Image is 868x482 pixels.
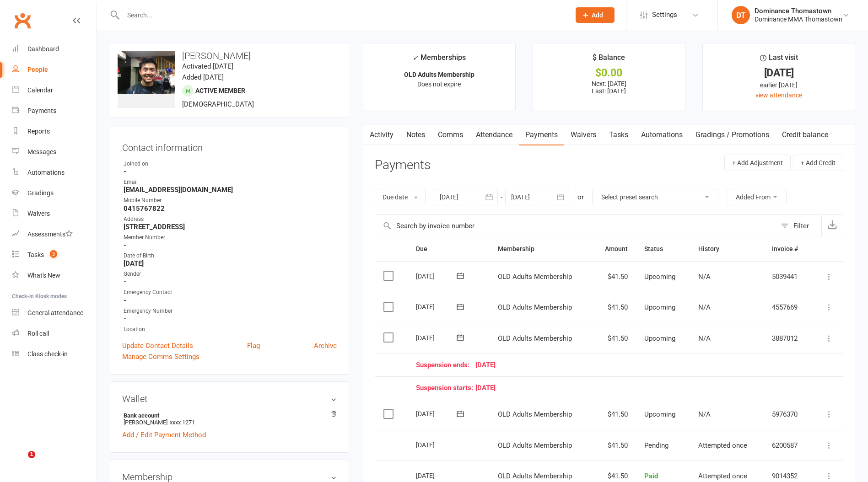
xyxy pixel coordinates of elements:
span: OLD Adults Membership [498,441,572,450]
button: Filter [776,215,821,237]
a: Tasks [603,124,635,145]
a: Manage Comms Settings [122,351,199,362]
a: Automations [635,124,689,145]
strong: OLD Adults Membership [404,71,474,78]
div: Reports [27,128,50,135]
a: Flag [247,340,260,351]
div: Emergency Contact [124,288,337,297]
div: [DATE] [416,384,803,392]
strong: - [124,167,337,176]
span: OLD Adults Membership [498,303,572,311]
div: Tasks [27,251,44,258]
a: Payments [519,124,564,145]
a: Automations [12,162,97,183]
a: view attendance [755,91,802,99]
div: [DATE] [711,68,846,78]
button: + Add Credit [793,155,843,171]
div: Member Number [124,233,337,242]
th: Amount [592,237,636,261]
button: Added From [727,189,787,205]
td: 6200587 [764,430,812,461]
i: ✓ [412,54,418,62]
td: $41.50 [592,430,636,461]
span: Upcoming [644,334,675,343]
strong: Bank account [124,412,332,419]
strong: [EMAIL_ADDRESS][DOMAIN_NAME] [124,186,337,194]
div: Dashboard [27,45,59,53]
td: $41.50 [592,323,636,354]
div: Calendar [27,86,53,94]
div: Filter [793,220,809,231]
div: Emergency Number [124,307,337,316]
a: Messages [12,142,97,162]
th: Status [636,237,690,261]
a: Notes [400,124,431,145]
a: People [12,59,97,80]
a: Waivers [12,204,97,224]
span: Attempted once [698,441,747,450]
img: image1539771447.png [118,51,175,94]
div: [DATE] [416,331,458,345]
h3: Wallet [122,394,337,404]
span: 3 [50,250,57,258]
div: Joined on: [124,160,337,168]
a: Gradings / Promotions [689,124,776,145]
a: Clubworx [11,9,34,32]
a: What's New [12,265,97,286]
span: Suspension starts: [416,384,475,392]
div: [DATE] [416,300,458,314]
h3: Payments [375,158,431,172]
td: $41.50 [592,292,636,323]
div: Address [124,215,337,224]
div: General attendance [27,309,83,316]
a: Archive [314,340,337,351]
span: Settings [652,5,677,25]
a: Dashboard [12,39,97,59]
div: Mobile Number [124,196,337,205]
div: [DATE] [416,361,803,369]
span: Upcoming [644,410,675,418]
td: 5976370 [764,399,812,430]
span: xxxx 1271 [170,419,195,426]
div: Waivers [27,210,50,217]
span: [DEMOGRAPHIC_DATA] [182,100,254,108]
div: $ Balance [593,52,625,68]
a: Add / Edit Payment Method [122,429,206,440]
h3: Contact information [122,139,337,153]
span: OLD Adults Membership [498,273,572,281]
div: Class check-in [27,350,68,358]
span: OLD Adults Membership [498,410,572,418]
td: 3887012 [764,323,812,354]
li: [PERSON_NAME] [122,411,337,427]
span: OLD Adults Membership [498,472,572,480]
div: Date of Birth [124,252,337,260]
a: Activity [363,124,400,145]
th: Membership [490,237,592,261]
div: earlier [DATE] [711,80,846,90]
time: Activated [DATE] [182,62,233,70]
a: Credit balance [776,124,835,145]
a: Calendar [12,80,97,101]
div: Assessments [27,230,73,238]
div: [DATE] [416,269,458,283]
td: $41.50 [592,399,636,430]
a: Class kiosk mode [12,344,97,364]
td: 5039441 [764,261,812,292]
h3: Membership [122,472,337,482]
strong: - [124,241,337,249]
strong: - [124,315,337,323]
time: Added [DATE] [182,73,224,81]
span: N/A [698,410,711,418]
span: OLD Adults Membership [498,334,572,343]
input: Search by invoice number [375,215,776,237]
th: Invoice # [764,237,812,261]
a: Attendance [469,124,519,145]
span: N/A [698,273,711,281]
iframe: Intercom live chat [9,451,31,473]
div: Dominance MMA Thomastown [755,15,842,23]
div: Location [124,325,337,334]
span: Add [592,11,603,19]
div: Gradings [27,189,54,197]
a: Roll call [12,323,97,344]
th: History [690,237,764,261]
